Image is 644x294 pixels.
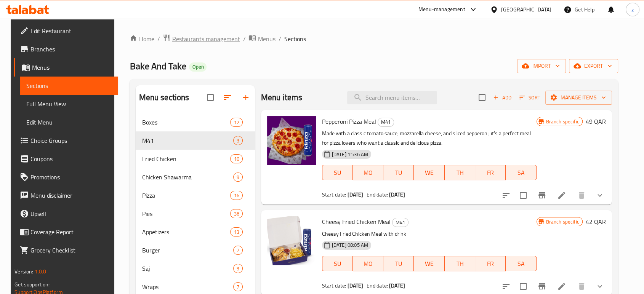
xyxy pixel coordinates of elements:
div: [GEOGRAPHIC_DATA] [501,5,551,14]
span: Sort [519,93,540,102]
div: Appetizers [142,227,230,236]
span: MO [356,167,380,178]
a: Restaurants management [163,34,240,44]
span: TH [448,167,472,178]
button: SU [322,256,353,271]
button: MO [353,165,383,180]
button: Add [490,92,514,104]
button: SA [506,165,536,180]
a: Edit menu item [557,191,566,200]
a: Upsell [14,205,118,223]
span: Edit Menu [26,118,112,127]
a: Promotions [14,168,118,186]
span: End date: [367,190,388,200]
b: [DATE] [348,281,364,291]
button: Sort [517,92,542,104]
span: M41 [142,136,233,145]
span: WE [417,167,441,178]
div: Menu-management [418,5,465,14]
span: 12 [231,119,242,126]
span: [DATE] 08:05 AM [329,241,371,249]
button: export [569,59,618,73]
button: Add section [237,88,255,107]
a: Sections [20,77,118,95]
span: Branch specific [543,218,582,225]
div: M41 [392,218,409,227]
button: TH [445,165,475,180]
span: Pizza [142,191,230,200]
span: Restaurants management [172,34,240,43]
a: Home [130,34,154,43]
span: [DATE] 11:36 AM [329,151,371,158]
span: export [575,61,612,71]
div: Pies36 [136,205,255,223]
span: Boxes [142,118,230,127]
span: 1.0.0 [35,267,46,276]
div: items [233,136,243,145]
li: / [157,34,160,43]
span: Wraps [142,282,233,291]
span: Coverage Report [30,227,112,236]
a: Grocery Checklist [14,241,118,259]
span: TU [386,258,411,269]
a: Edit Restaurant [14,22,118,40]
div: items [230,227,242,236]
div: Saj9 [136,259,255,278]
span: M41 [378,118,394,126]
div: items [233,246,243,255]
span: SU [325,167,350,178]
span: Select section [474,89,490,105]
div: items [230,209,242,218]
svg: Show Choices [595,191,604,200]
button: SA [506,256,536,271]
span: Saj [142,264,233,273]
div: M41 [378,118,394,127]
span: Select all sections [202,89,218,105]
span: Chicken Shawarma [142,173,233,182]
h2: Menu sections [139,92,189,103]
svg: Show Choices [595,282,604,291]
span: Sort sections [218,88,237,107]
div: Fried Chicken10 [136,150,255,168]
li: / [243,34,245,43]
button: FR [475,165,506,180]
div: items [230,118,242,127]
button: TH [445,256,475,271]
span: Edit Restaurant [30,26,112,35]
span: Full Menu View [26,99,112,109]
div: items [230,154,242,163]
div: M413 [136,131,255,150]
span: End date: [367,281,388,291]
span: 3 [234,137,242,144]
span: TU [386,167,411,178]
a: Branches [14,40,118,58]
span: 7 [234,247,242,254]
div: Boxes12 [136,113,255,131]
button: WE [414,165,444,180]
button: TU [383,256,414,271]
span: Pepperoni Pizza Meal [322,116,376,127]
span: Bake And Take [130,58,186,75]
span: Branch specific [543,118,582,125]
span: 16 [231,192,242,199]
span: Choice Groups [30,136,112,145]
img: Pepperoni Pizza Meal [267,116,316,165]
span: Select to update [515,187,531,203]
div: Burger7 [136,241,255,259]
button: Manage items [545,91,612,105]
span: Version: [14,267,33,276]
button: WE [414,256,444,271]
span: Start date: [322,281,346,291]
span: Add item [490,92,514,104]
span: Fried Chicken [142,154,230,163]
p: Made with a classic tomato sauce, mozzarella cheese, and sliced pepperoni, it's a perfect meal fo... [322,129,537,148]
input: search [347,91,437,104]
button: sort-choices [497,186,515,205]
h2: Menu items [261,92,303,103]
